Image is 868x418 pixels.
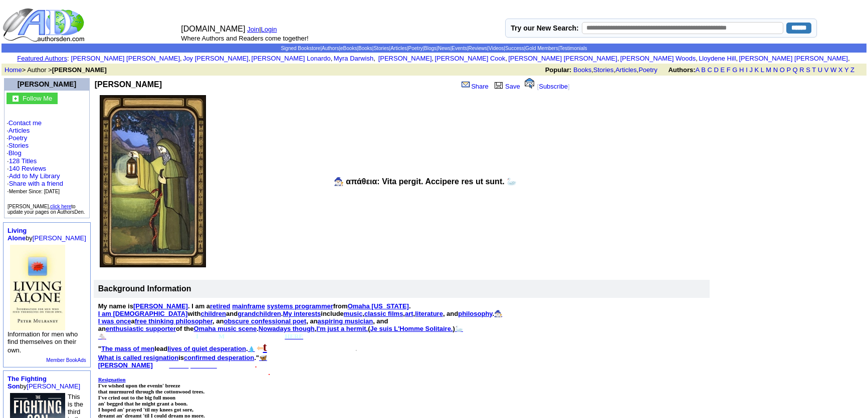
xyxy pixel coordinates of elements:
b: [PERSON_NAME] [95,80,162,89]
a: J [749,66,753,74]
a: [PERSON_NAME] [18,80,76,88]
font: [DOMAIN_NAME] [181,25,245,33]
a: Books [358,46,372,51]
b: an' begged that he might grant a boon. [98,400,188,406]
img: share_page.gif [462,81,470,89]
b: I've wished upon the evenin' breeze [98,382,180,388]
a: Add to My Library [9,172,60,180]
img: gc.jpg [13,96,19,102]
a: children [200,310,226,317]
span: H [191,332,196,340]
a: Contact me [9,119,42,127]
a: Testimonials [560,46,587,51]
b: [PERSON_NAME] [52,66,107,74]
font: i [375,56,376,62]
a: Nowadays though [259,325,315,332]
a: Je suis L'Homme Solitaire. [370,325,453,332]
span: with and . include , , , , and . [98,310,502,317]
a: I am [DEMOGRAPHIC_DATA] [98,310,188,317]
a: Share with a friend [9,180,63,187]
b: ESSAGES EVERYW [225,332,285,340]
a: Follow Me [23,94,52,102]
a: Lloydene Hill [699,55,736,62]
font: by [8,375,80,390]
a: confirmed desperation [184,354,254,361]
b: I've cried out to the big full moon [98,394,175,400]
a: V [824,66,829,74]
font: > Author > [5,66,107,74]
font: i [698,56,699,62]
a: 🐁 [98,332,106,340]
a: News [438,46,451,51]
a: Authors [322,46,339,51]
a: E [720,66,725,74]
a: U [818,66,822,74]
a: I [746,66,748,74]
a: 🦋 [259,354,267,361]
font: i [332,56,333,62]
a: Suivez [169,361,188,369]
img: library.gif [493,81,504,89]
a: click here [50,204,71,209]
a: 🧙🏻‍♂️ [494,310,502,317]
a: Member BookAds [46,357,86,363]
a: systems programmer [267,302,333,310]
a: [PERSON_NAME] [27,382,80,390]
b: 🧙🏻‍♂️ απάθεια: Vita pergit. Accipere res ut sunt. 🦢 [334,177,517,186]
img: logo_ad.gif [3,8,87,43]
font: by [8,227,86,242]
a: Omaha [US_STATE] [348,302,409,310]
a: obscure confessional poet [224,317,306,325]
span: | | | | | | | | | | | | | | [281,46,587,51]
a: S [806,66,810,74]
a: G [732,66,737,74]
a: Books [573,66,591,74]
a: I'm just a hermit. [316,325,368,332]
a: K [755,66,759,74]
font: i [738,56,739,62]
a: W [830,66,836,74]
a: music [344,310,363,317]
a: Z [850,66,854,74]
font: Follow Me [23,95,52,102]
a: Stories [9,142,29,149]
a: B [701,66,706,74]
a: 🦢 [455,325,463,332]
a: I was once [98,317,131,325]
a: 128 Titles [9,157,37,165]
a: Save [492,83,520,90]
a: The Fighting Son [8,375,47,390]
a: My interests [283,310,321,317]
span: " lead . [98,345,267,352]
span: My name is . I am a from . [98,302,411,310]
a: grandchildren [238,310,281,317]
a: [PERSON_NAME] [33,234,86,242]
span: an of the . , ( ) [98,325,463,332]
a: Articles [615,66,637,74]
font: des papillons [217,361,255,369]
a: Y [844,66,848,74]
a: [PERSON_NAME] [98,361,153,369]
font: , , , , , , , , , , [71,55,851,62]
a: mainframe [232,302,265,310]
span: . [355,345,357,352]
a: Blog [9,149,22,157]
span: DDEN [198,332,217,340]
a: Q [792,66,797,74]
font: [PERSON_NAME], to update your pages on AuthorsDen. [8,204,85,215]
a: A [696,66,700,74]
a: Resignation [98,376,126,382]
a: Joy [PERSON_NAME] [183,55,249,62]
a: t [263,340,267,353]
a: Poetry [9,134,28,142]
a: Stories [593,66,613,74]
a: literature [415,310,443,317]
a: L [761,66,764,74]
img: alert.gif [525,78,534,89]
span: M [219,332,225,340]
a: Signed Bookstore [281,46,320,51]
a: [PERSON_NAME] [PERSON_NAME] [508,55,617,62]
font: i [250,56,251,62]
font: · · · [7,172,63,195]
b: I hoped an' prayed 'til my knees got sore, [98,406,193,412]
